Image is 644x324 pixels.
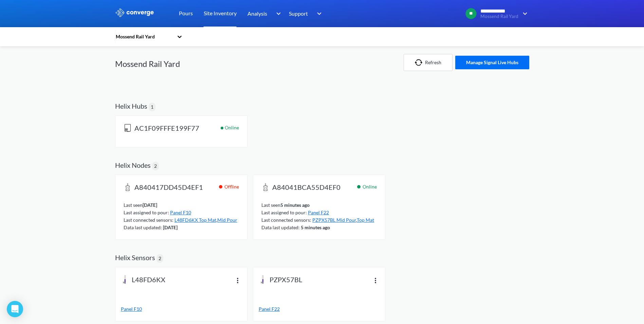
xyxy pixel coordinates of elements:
b: 5 minutes ago [301,224,330,230]
span: 2 [159,255,161,262]
div: Last assigned to pour: [124,209,239,216]
a: Top Mat [357,217,374,223]
b: [DATE] [143,202,157,208]
span: Analysis [247,9,267,18]
span: A84041BCA55D4EF0 [272,183,341,193]
h1: Mossend Rail Yard [115,58,180,69]
a: L48FD6KX Top Mat [174,217,216,223]
span: Support [289,9,308,18]
img: icon-hardware-sensor.svg [259,275,267,284]
span: A840417DD45D4EF1 [134,183,203,193]
span: AC1F09FFFE199F77 [134,124,199,133]
img: helix-node.svg [261,183,270,191]
h2: Helix Hubs [115,102,147,110]
img: logo_ewhite.svg [115,8,154,17]
span: Online [363,183,377,191]
a: Mid Pour [217,217,237,223]
img: downArrow.svg [313,10,324,18]
div: Last assigned to pour: [261,209,377,216]
span: Mossend Rail Yard [480,14,518,19]
h2: Helix Nodes [115,161,151,169]
img: icon-refresh.svg [415,59,425,66]
button: Refresh [404,54,453,71]
span: 2 [154,162,157,170]
div: Last seen [124,201,239,209]
img: icon-hardware-sensor.svg [121,275,129,284]
span: Online [225,124,239,139]
b: [DATE] [163,224,178,230]
span: , [356,217,357,223]
div: Data last updated: [261,224,377,231]
b: 5 minutes ago [280,202,310,208]
a: PZPX57BL Mid Pour [312,217,356,223]
span: , [216,217,217,223]
span: Panel F10 [121,306,142,312]
a: Panel F22 [259,305,380,313]
div: Last seen [261,201,377,209]
img: more.svg [371,276,380,284]
span: 1 [151,103,153,111]
div: Mossend Rail Yard [115,33,173,40]
span: Panel F22 [259,306,280,312]
img: helix-node.svg [124,183,132,191]
span: Offline [224,183,239,191]
img: downArrow.svg [272,10,282,18]
div: Last connected sensors: [261,216,377,224]
a: Panel F10 [121,305,242,313]
img: more.svg [234,276,242,284]
img: helix-hub-gateway.svg [124,124,132,132]
div: Last connected sensors: [124,216,239,224]
div: Open Intercom Messenger [7,301,23,317]
div: Data last updated: [124,224,239,231]
a: Panel F10 [170,210,191,215]
img: downArrow.svg [518,10,529,18]
a: Panel F22 [308,210,329,215]
h2: Helix Sensors [115,253,155,262]
span: PZPX57BL [270,275,302,285]
button: Manage Signal Live Hubs [455,56,529,69]
span: L48FD6KX [132,275,165,285]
